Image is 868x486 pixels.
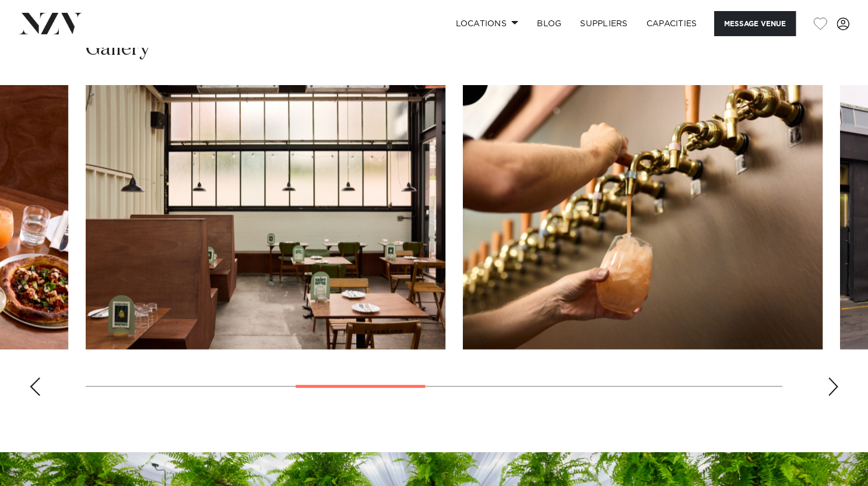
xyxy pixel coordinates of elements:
swiper-slide: 5 / 10 [463,85,823,349]
a: BLOG [528,11,571,36]
a: Locations [446,11,528,36]
swiper-slide: 4 / 10 [86,85,445,349]
h2: Gallery [86,36,150,62]
a: Capacities [637,11,707,36]
button: Message Venue [714,11,796,36]
a: SUPPLIERS [571,11,637,36]
img: nzv-logo.png [19,13,82,34]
